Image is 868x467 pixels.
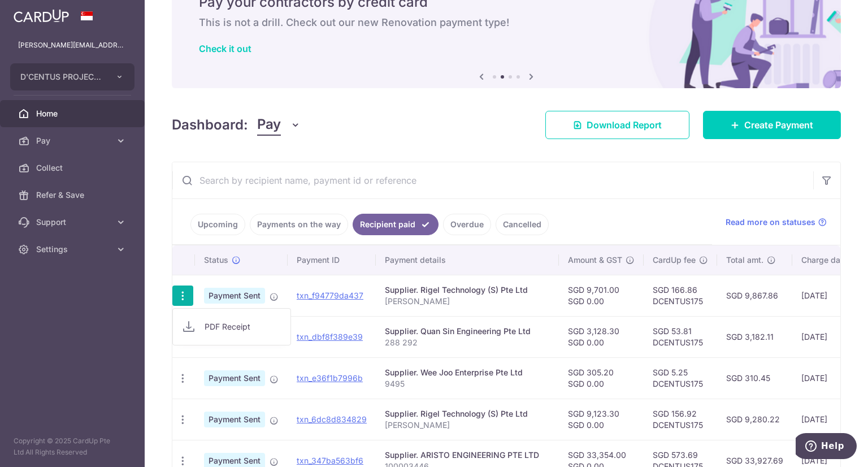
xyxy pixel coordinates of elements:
[353,214,439,235] a: Recipient paid
[559,275,644,316] td: SGD 9,701.00 SGD 0.00
[717,357,792,399] td: SGD 310.45
[204,254,228,266] span: Status
[568,254,622,266] span: Amount & GST
[36,162,111,174] span: Collect
[297,414,367,424] a: txn_6dc8d834829
[36,217,111,228] span: Support
[257,114,281,136] span: Pay
[36,108,111,119] span: Home
[385,337,550,348] p: 288 292
[172,115,248,135] h4: Dashboard:
[36,189,111,201] span: Refer & Save
[703,111,841,139] a: Create Payment
[443,214,491,235] a: Overdue
[204,412,265,427] span: Payment Sent
[18,40,127,51] p: [PERSON_NAME][EMAIL_ADDRESS][DOMAIN_NAME]
[587,118,662,132] span: Download Report
[257,114,301,136] button: Pay
[297,456,363,465] a: txn_347ba563bf6
[385,284,550,296] div: Supplier. Rigel Technology (S) Pte Ltd
[199,43,251,54] a: Check it out
[297,332,363,341] a: txn_dbf8f389e39
[385,449,550,461] div: Supplier. ARISTO ENGINEERING PTE LTD
[20,71,104,83] span: D'CENTUS PROJECTS PTE. LTD.
[297,291,363,300] a: txn_f94779da437
[250,214,348,235] a: Payments on the way
[385,378,550,390] p: 9495
[36,244,111,255] span: Settings
[644,399,717,440] td: SGD 156.92 DCENTUS175
[376,245,559,275] th: Payment details
[36,135,111,146] span: Pay
[726,254,763,266] span: Total amt.
[297,373,363,383] a: txn_e36f1b7996b
[717,275,792,316] td: SGD 9,867.86
[204,370,265,386] span: Payment Sent
[190,214,245,235] a: Upcoming
[14,9,69,23] img: CardUp
[385,367,550,378] div: Supplier. Wee Joo Enterprise Pte Ltd
[644,275,717,316] td: SGD 166.86 DCENTUS175
[204,288,265,304] span: Payment Sent
[796,433,857,461] iframe: Opens a widget where you can find more information
[559,316,644,357] td: SGD 3,128.30 SGD 0.00
[385,420,550,431] p: [PERSON_NAME]
[717,399,792,440] td: SGD 9,280.22
[801,254,848,266] span: Charge date
[10,63,134,90] button: D'CENTUS PROJECTS PTE. LTD.
[545,111,689,139] a: Download Report
[385,408,550,420] div: Supplier. Rigel Technology (S) Pte Ltd
[385,326,550,337] div: Supplier. Quan Sin Engineering Pte Ltd
[726,217,815,228] span: Read more on statuses
[653,254,696,266] span: CardUp fee
[717,316,792,357] td: SGD 3,182.11
[199,16,814,29] h6: This is not a drill. Check out our new Renovation payment type!
[172,308,291,345] ul: Pay
[644,316,717,357] td: SGD 53.81 DCENTUS175
[644,357,717,399] td: SGD 5.25 DCENTUS175
[385,296,550,307] p: [PERSON_NAME]
[559,399,644,440] td: SGD 9,123.30 SGD 0.00
[288,245,376,275] th: Payment ID
[172,162,813,198] input: Search by recipient name, payment id or reference
[726,217,827,228] a: Read more on statuses
[559,357,644,399] td: SGD 305.20 SGD 0.00
[496,214,549,235] a: Cancelled
[744,118,813,132] span: Create Payment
